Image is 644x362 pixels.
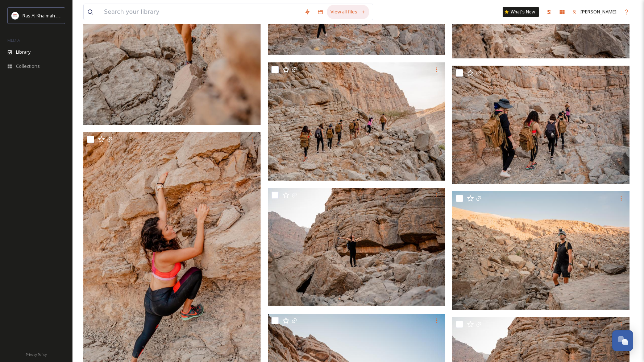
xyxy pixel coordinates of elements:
img: Logo_RAKTDA_RGB-01.png [12,12,19,19]
img: Bear gryll - Hiking.JPG [268,62,445,181]
span: [PERSON_NAME] [581,8,616,15]
span: Library [16,49,30,55]
span: Ras Al Khaimah Tourism Development Authority [22,12,125,19]
span: Collections [16,63,40,70]
a: [PERSON_NAME] [569,5,620,19]
input: Search your library [100,4,301,20]
img: Bear gryll - Hiking.JPG [452,66,630,184]
a: View all files [327,5,369,19]
button: Open Chat [612,330,633,351]
img: Bear gryll - Hiking.JPG [452,191,630,309]
span: Privacy Policy [26,352,47,357]
img: Bear gryll - Hiking.JPG [268,188,445,306]
a: Privacy Policy [26,350,47,358]
a: What's New [503,7,539,17]
span: MEDIA [7,37,20,43]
